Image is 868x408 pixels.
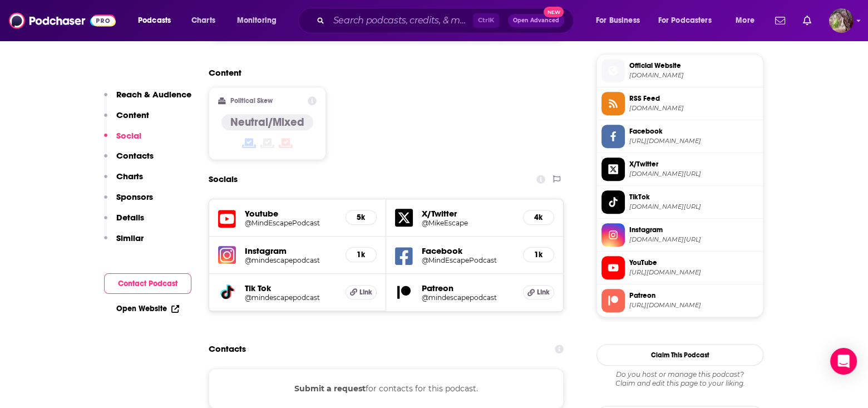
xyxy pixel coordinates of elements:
[596,344,763,366] button: Claim This Podcast
[116,233,144,243] p: Similar
[104,273,191,294] button: Contact Podcast
[422,256,514,264] a: @MindEscapePodcast
[116,89,191,100] p: Reach & Audience
[829,8,854,33] img: User Profile
[104,171,143,191] button: Charts
[629,137,758,145] span: https://www.facebook.com/MindEscapePodcast
[229,12,291,30] button: open menu
[830,348,857,375] div: Open Intercom Messenger
[829,8,854,33] span: Logged in as MSanz
[771,11,790,30] a: Show notifications dropdown
[629,71,758,80] span: linktr.ee
[104,212,144,233] button: Details
[294,382,366,395] button: Submit a request
[629,203,758,211] span: tiktok.com/@mindescapepodcast
[629,268,758,277] span: https://www.youtube.com/@MindEscapePodcast
[629,61,758,71] span: Official Website
[346,285,377,299] a: Link
[596,370,763,379] span: Do you host or manage this podcast?
[601,256,758,279] a: YouTube[URL][DOMAIN_NAME]
[629,126,758,136] span: Facebook
[355,213,367,222] h5: 5k
[184,12,222,30] a: Charts
[601,59,758,82] a: Official Website[DOMAIN_NAME]
[209,338,246,360] h2: Contacts
[601,92,758,115] a: RSS Feed[DOMAIN_NAME]
[245,256,337,264] a: @mindescapepodcast
[209,169,238,190] h2: Socials
[329,12,473,30] input: Search podcasts, credits, & more...
[629,235,758,244] span: instagram.com/mindescapepodcast
[629,192,758,202] span: TikTok
[422,219,514,227] a: @MikeEscape
[116,191,153,202] p: Sponsors
[596,13,640,28] span: For Business
[245,283,337,293] h5: Tik Tok
[532,250,545,259] h5: 1k
[116,171,143,181] p: Charts
[629,159,758,169] span: X/Twitter
[601,125,758,148] a: Facebook[URL][DOMAIN_NAME]
[245,219,337,227] a: @MindEscapePodcast
[355,250,367,259] h5: 1k
[629,170,758,178] span: twitter.com/MikeEscape
[116,130,141,141] p: Social
[422,245,514,256] h5: Facebook
[9,10,116,31] img: Podchaser - Follow, Share and Rate Podcasts
[116,212,144,223] p: Details
[513,18,559,23] span: Open Advanced
[422,208,514,219] h5: X/Twitter
[237,13,277,28] span: Monitoring
[629,104,758,112] span: anchor.fm
[116,110,149,120] p: Content
[138,13,171,28] span: Podcasts
[532,213,545,222] h5: 4k
[523,285,554,299] a: Link
[230,97,273,105] h2: Political Skew
[104,191,153,212] button: Sponsors
[596,370,763,388] div: Claim and edit this page to your liking.
[359,288,372,297] span: Link
[245,208,337,219] h5: Youtube
[116,304,179,313] a: Open Website
[728,12,768,30] button: open menu
[116,150,154,161] p: Contacts
[104,150,154,171] button: Contacts
[191,13,215,28] span: Charts
[629,94,758,104] span: RSS Feed
[629,291,758,301] span: Patreon
[658,13,712,28] span: For Podcasters
[104,130,141,151] button: Social
[309,8,584,33] div: Search podcasts, credits, & more...
[104,233,144,253] button: Similar
[536,288,549,297] span: Link
[130,12,185,30] button: open menu
[588,12,654,30] button: open menu
[230,115,304,129] h4: Neutral/Mixed
[601,289,758,312] a: Patreon[URL][DOMAIN_NAME]
[629,258,758,268] span: YouTube
[651,12,728,30] button: open menu
[829,8,854,33] button: Show profile menu
[629,225,758,235] span: Instagram
[601,158,758,181] a: X/Twitter[DOMAIN_NAME][URL]
[104,110,149,130] button: Content
[473,13,499,28] span: Ctrl K
[422,283,514,293] h5: Patreon
[218,246,236,264] img: iconImage
[422,293,514,302] a: @mindescapepodcast
[544,7,564,17] span: New
[601,190,758,214] a: TikTok[DOMAIN_NAME][URL]
[245,293,337,302] a: @mindescapepodcast
[736,13,754,28] span: More
[798,11,816,30] a: Show notifications dropdown
[209,67,555,78] h2: Content
[629,301,758,309] span: https://www.patreon.com/mindescapepodcast
[245,245,337,256] h5: Instagram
